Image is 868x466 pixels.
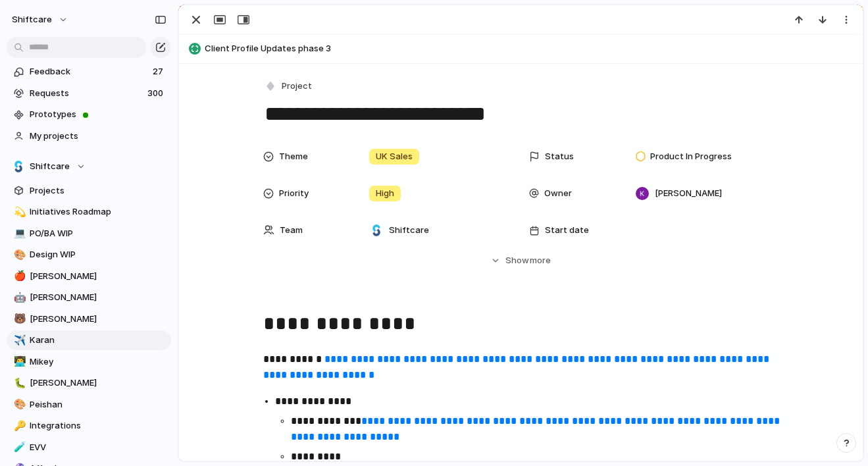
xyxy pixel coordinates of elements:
span: Start date [545,224,589,237]
a: 💻PO/BA WIP [7,224,171,244]
span: Priority [279,187,309,200]
span: [PERSON_NAME] [30,291,166,304]
span: PO/BA WIP [30,227,166,240]
button: Client Profile Updates phase 3 [185,38,857,59]
a: 🎨Design WIP [7,245,171,265]
button: 🐛 [12,376,25,390]
button: Shiftcare [7,157,171,176]
span: Requests [30,87,143,100]
span: Feedback [30,65,149,78]
button: 🎨 [12,248,25,261]
span: [PERSON_NAME] [30,313,166,326]
span: High [376,187,394,200]
div: 🤖 [14,290,23,305]
span: Show [505,254,529,267]
span: Project [282,80,312,93]
span: Owner [544,187,572,200]
a: 🤖[PERSON_NAME] [7,288,171,307]
button: 💻 [12,227,25,240]
span: [PERSON_NAME] [655,187,722,200]
a: 🎨Peishan [7,395,171,415]
span: Integrations [30,419,166,432]
button: 🐻 [12,313,25,326]
span: shiftcare [12,13,52,26]
button: 💫 [12,205,25,219]
span: Mikey [30,355,166,369]
span: Projects [30,184,166,197]
div: 👨‍💻 [14,354,23,369]
div: 💻 [14,226,23,241]
a: 🔑Integrations [7,416,171,436]
div: 💫 [14,205,23,220]
a: Projects [7,181,171,201]
span: Theme [279,150,308,163]
a: ✈️Karan [7,330,171,350]
a: 🧪EVV [7,438,171,457]
a: 🐻[PERSON_NAME] [7,309,171,329]
a: 👨‍💻Mikey [7,352,171,372]
span: UK Sales [376,150,413,163]
span: Client Profile Updates phase 3 [205,42,857,55]
a: Prototypes [7,105,171,124]
span: 27 [153,65,166,78]
div: 🐻 [14,311,23,326]
span: [PERSON_NAME] [30,270,166,283]
span: Product In Progress [650,150,732,163]
span: Status [545,150,574,163]
span: EVV [30,441,166,454]
button: 🎨 [12,398,25,411]
div: 🔑 [14,419,23,434]
a: My projects [7,126,171,146]
span: more [530,254,551,267]
span: Karan [30,334,166,347]
a: 💫Initiatives Roadmap [7,202,171,222]
div: 🐛 [14,376,23,391]
span: Design WIP [30,248,166,261]
div: ✈️ [14,333,23,348]
div: 🍎 [14,269,23,284]
button: shiftcare [6,9,75,30]
span: Team [280,224,303,237]
button: 🧪 [12,441,25,454]
div: 🎨 [14,247,23,263]
span: Peishan [30,398,166,411]
span: 300 [147,87,166,100]
button: 🤖 [12,291,25,304]
button: 👨‍💻 [12,355,25,369]
button: Project [262,77,316,96]
a: Requests300 [7,84,171,103]
div: 🎨 [14,397,23,412]
span: Prototypes [30,108,166,121]
a: 🐛[PERSON_NAME] [7,373,171,393]
div: 🧪 [14,440,23,455]
button: ✈️ [12,334,25,347]
a: Feedback27 [7,62,171,82]
button: Showmore [263,249,779,272]
span: My projects [30,130,166,143]
span: [PERSON_NAME] [30,376,166,390]
button: 🍎 [12,270,25,283]
span: Initiatives Roadmap [30,205,166,219]
button: 🔑 [12,419,25,432]
span: Shiftcare [30,160,70,173]
a: 🍎[PERSON_NAME] [7,267,171,286]
span: Shiftcare [389,224,429,237]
